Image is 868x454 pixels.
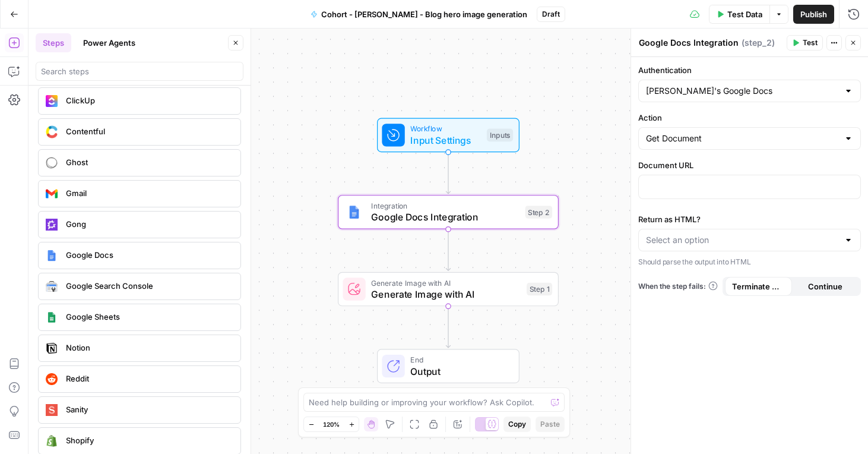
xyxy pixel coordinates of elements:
[410,364,507,379] span: Output
[540,419,560,430] span: Paste
[36,33,71,52] button: Steps
[792,277,859,296] button: Continue
[46,95,58,107] img: clickup_icon.png
[508,419,526,430] span: Copy
[727,8,762,20] span: Test Data
[803,37,818,48] span: Test
[323,420,340,429] span: 120%
[46,125,58,138] img: sdasd.png
[487,129,513,142] div: Inputs
[525,206,553,219] div: Step 2
[338,272,559,307] div: Generate Image with AIGenerate Image with AIStep 1
[46,188,58,200] img: gmail%20(1).png
[321,8,527,20] span: Cohort - [PERSON_NAME] - Blog hero image generation
[46,157,58,169] img: ghost-logo-orb.png
[303,5,534,24] button: Cohort - [PERSON_NAME] - Blog hero image generation
[41,65,238,77] input: Search steps
[66,373,231,384] span: Reddit
[371,287,521,301] span: Generate Image with AI
[787,35,823,51] button: Test
[646,133,839,144] input: Get Document
[371,200,519,212] span: Integration
[638,112,861,124] label: Action
[800,8,827,20] span: Publish
[46,281,58,292] img: google-search-console.svg
[410,123,481,134] span: Workflow
[338,118,559,153] div: WorkflowInput SettingsInputs
[66,311,231,323] span: Google Sheets
[46,435,58,447] img: download.png
[66,280,231,292] span: Google Search Console
[793,5,834,24] button: Publish
[46,342,58,354] img: Notion_app_logo.png
[742,37,775,49] span: ( step_2 )
[808,280,842,292] span: Continue
[371,210,519,224] span: Google Docs Integration
[66,434,231,446] span: Shopify
[347,205,362,219] img: Instagram%20post%20-%201%201.png
[66,218,231,230] span: Gong
[446,306,450,348] g: Edge from step_1 to end
[446,229,450,271] g: Edge from step_2 to step_1
[66,94,231,106] span: ClickUp
[639,37,739,49] textarea: Google Docs Integration
[66,156,231,168] span: Ghost
[76,33,142,52] button: Power Agents
[646,234,839,246] input: Select an option
[46,219,58,231] img: gong_icon.png
[338,195,559,229] div: IntegrationGoogle Docs IntegrationStep 2
[46,373,58,385] img: reddit_icon.png
[732,280,785,292] span: Terminate Workflow
[66,187,231,199] span: Gmail
[338,349,559,383] div: EndOutput
[646,85,839,97] input: Benj's Google Docs
[638,159,861,171] label: Document URL
[46,250,58,261] img: Instagram%20post%20-%201%201.png
[46,311,58,323] img: Group%201%201.png
[371,277,521,288] span: Generate Image with AI
[503,417,531,432] button: Copy
[638,256,861,268] p: Should parse the output into HTML
[709,5,769,24] button: Test Data
[527,283,552,296] div: Step 1
[638,281,718,292] a: When the step fails:
[638,64,861,76] label: Authentication
[542,9,560,20] span: Draft
[410,354,507,365] span: End
[446,152,450,194] g: Edge from start to step_2
[66,249,231,261] span: Google Docs
[536,417,565,432] button: Paste
[46,404,58,416] img: logo.svg
[410,133,481,147] span: Input Settings
[66,342,231,354] span: Notion
[638,213,861,225] label: Return as HTML?
[66,403,231,415] span: Sanity
[66,125,231,137] span: Contentful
